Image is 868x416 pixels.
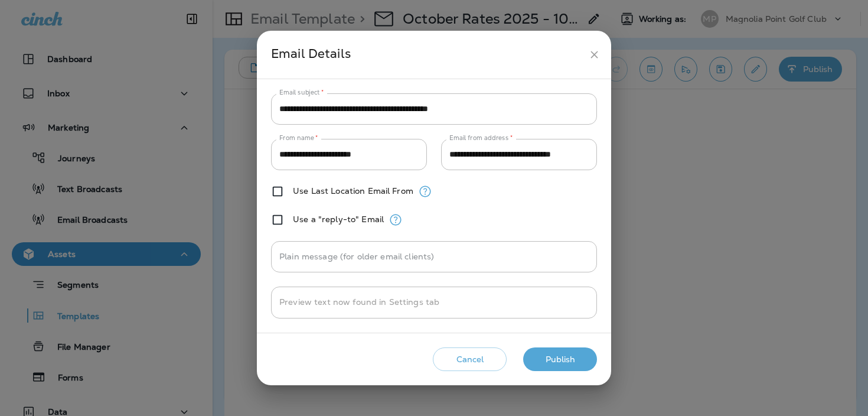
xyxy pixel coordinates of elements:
[271,44,583,66] div: Email Details
[433,347,507,372] button: Cancel
[449,134,513,142] label: Email from address
[279,134,318,142] label: From name
[293,214,384,224] label: Use a "reply-to" Email
[293,186,413,196] label: Use Last Location Email From
[583,44,605,66] button: close
[523,347,597,372] button: Publish
[279,88,324,97] label: Email subject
